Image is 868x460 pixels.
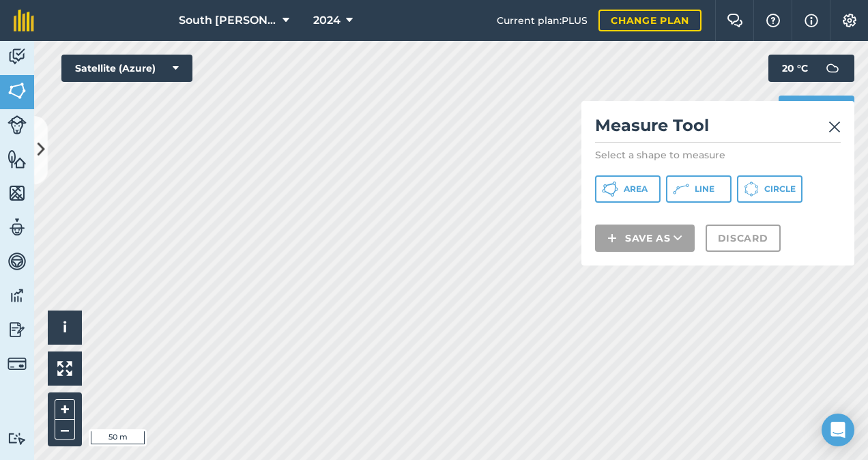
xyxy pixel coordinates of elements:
[63,319,67,336] span: i
[8,183,27,203] img: svg+xml;base64,PHN2ZyB4bWxucz0iaHR0cDovL3d3dy53My5vcmcvMjAwMC9zdmciIHdpZHRoPSI1NiIgaGVpZ2h0PSI2MC...
[55,420,75,440] button: –
[779,96,855,123] button: Print
[768,55,854,82] button: 20 °C
[727,14,743,27] img: Two speech bubbles overlapping with the left bubble in the forefront
[8,354,27,373] img: svg+xml;base64,PD94bWwgdmVyc2lvbj0iMS4wIiBlbmNvZGluZz0idXRmLTgiPz4KPCEtLSBHZW5lcmF0b3I6IEFkb2JlIE...
[706,225,781,252] button: Discard
[8,149,27,169] img: svg+xml;base64,PHN2ZyB4bWxucz0iaHR0cDovL3d3dy53My5vcmcvMjAwMC9zdmciIHdpZHRoPSI1NiIgaGVpZ2h0PSI2MC...
[8,319,27,340] img: svg+xml;base64,PD94bWwgdmVyc2lvbj0iMS4wIiBlbmNvZGluZz0idXRmLTgiPz4KPCEtLSBHZW5lcmF0b3I6IEFkb2JlIE...
[8,46,27,67] img: svg+xml;base64,PD94bWwgdmVyc2lvbj0iMS4wIiBlbmNvZGluZz0idXRmLTgiPz4KPCEtLSBHZW5lcmF0b3I6IEFkb2JlIE...
[841,14,858,27] img: A cog icon
[595,115,841,143] h2: Measure Tool
[607,230,617,246] img: svg+xml;base64,PHN2ZyB4bWxucz0iaHR0cDovL3d3dy53My5vcmcvMjAwMC9zdmciIHdpZHRoPSIxNCIgaGVpZ2h0PSIyNC...
[828,119,841,135] img: svg+xml;base64,PHN2ZyB4bWxucz0iaHR0cDovL3d3dy53My5vcmcvMjAwMC9zdmciIHdpZHRoPSIyMiIgaGVpZ2h0PSIzMC...
[8,81,27,101] img: svg+xml;base64,PHN2ZyB4bWxucz0iaHR0cDovL3d3dy53My5vcmcvMjAwMC9zdmciIHdpZHRoPSI1NiIgaGVpZ2h0PSI2MC...
[8,115,27,134] img: svg+xml;base64,PD94bWwgdmVyc2lvbj0iMS4wIiBlbmNvZGluZz0idXRmLTgiPz4KPCEtLSBHZW5lcmF0b3I6IEFkb2JlIE...
[737,175,802,203] button: Circle
[313,12,341,29] span: 2024
[624,184,648,195] span: Area
[782,55,808,82] span: 20 ° C
[8,251,27,272] img: svg+xml;base64,PD94bWwgdmVyc2lvbj0iMS4wIiBlbmNvZGluZz0idXRmLTgiPz4KPCEtLSBHZW5lcmF0b3I6IEFkb2JlIE...
[61,55,192,82] button: Satellite (Azure)
[14,10,34,31] img: fieldmargin Logo
[48,311,82,345] button: i
[595,148,841,162] p: Select a shape to measure
[598,10,701,31] a: Change plan
[822,414,854,446] div: Open Intercom Messenger
[497,13,588,28] span: Current plan : PLUS
[55,399,75,420] button: +
[595,225,695,252] button: Save as
[57,361,72,376] img: Four arrows, one pointing top left, one top right, one bottom right and the last bottom left
[8,217,27,238] img: svg+xml;base64,PD94bWwgdmVyc2lvbj0iMS4wIiBlbmNvZGluZz0idXRmLTgiPz4KPCEtLSBHZW5lcmF0b3I6IEFkb2JlIE...
[595,175,661,203] button: Area
[8,285,27,306] img: svg+xml;base64,PD94bWwgdmVyc2lvbj0iMS4wIiBlbmNvZGluZz0idXRmLTgiPz4KPCEtLSBHZW5lcmF0b3I6IEFkb2JlIE...
[765,14,781,27] img: A question mark icon
[8,432,27,445] img: svg+xml;base64,PD94bWwgdmVyc2lvbj0iMS4wIiBlbmNvZGluZz0idXRmLTgiPz4KPCEtLSBHZW5lcmF0b3I6IEFkb2JlIE...
[805,12,818,29] img: svg+xml;base64,PHN2ZyB4bWxucz0iaHR0cDovL3d3dy53My5vcmcvMjAwMC9zdmciIHdpZHRoPSIxNyIgaGVpZ2h0PSIxNy...
[695,184,714,195] span: Line
[666,175,732,203] button: Line
[179,12,277,29] span: South [PERSON_NAME]
[764,184,796,195] span: Circle
[819,55,846,82] img: svg+xml;base64,PD94bWwgdmVyc2lvbj0iMS4wIiBlbmNvZGluZz0idXRmLTgiPz4KPCEtLSBHZW5lcmF0b3I6IEFkb2JlIE...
